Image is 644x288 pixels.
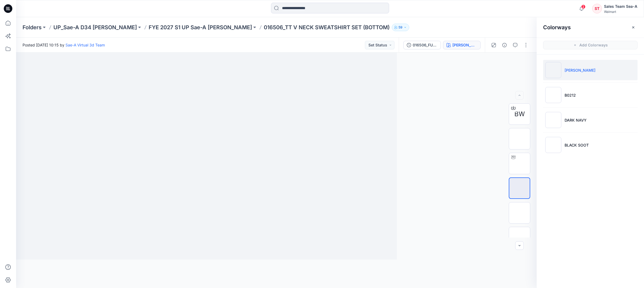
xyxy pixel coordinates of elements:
a: Sae-A Virtual 3d Team [65,43,105,47]
p: BLACK SOOT [565,142,589,148]
span: Posted [DATE] 10:15 by [23,42,105,48]
button: 016506_FULL COLORWAYS_CHANGED WAIST PLACEMENT [403,41,441,49]
p: DARK NAVY [565,117,587,123]
button: [PERSON_NAME] [443,41,481,49]
p: 016506_TT V NECK SWEATSHIRT SET (BOTTOM) [264,24,390,31]
a: Folders [23,24,42,31]
a: FYE 2027 S1 UP Sae-A [PERSON_NAME] [149,24,252,31]
div: ST [592,4,602,13]
div: 016506_FULL COLORWAYS_CHANGED WAIST PLACEMENT [413,42,437,48]
h2: Colorways [543,24,571,31]
p: [PERSON_NAME] [565,67,595,73]
span: BW [514,109,525,119]
button: 59 [392,24,409,31]
div: ROSE DE FLAMANT [452,42,477,48]
img: BLACK SOOT [545,137,561,153]
span: 2 [581,5,586,9]
a: UP_Sae-A D34 [PERSON_NAME] [53,24,137,31]
div: Sales Team Sea-A [604,3,637,10]
p: B0212 [565,92,576,98]
img: DARK NAVY [545,112,561,128]
img: B0212 [545,87,561,103]
img: ROSE DE FLAMANT [545,62,561,78]
div: Walmart [604,10,637,14]
button: Details [500,41,509,49]
p: 59 [398,24,402,30]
